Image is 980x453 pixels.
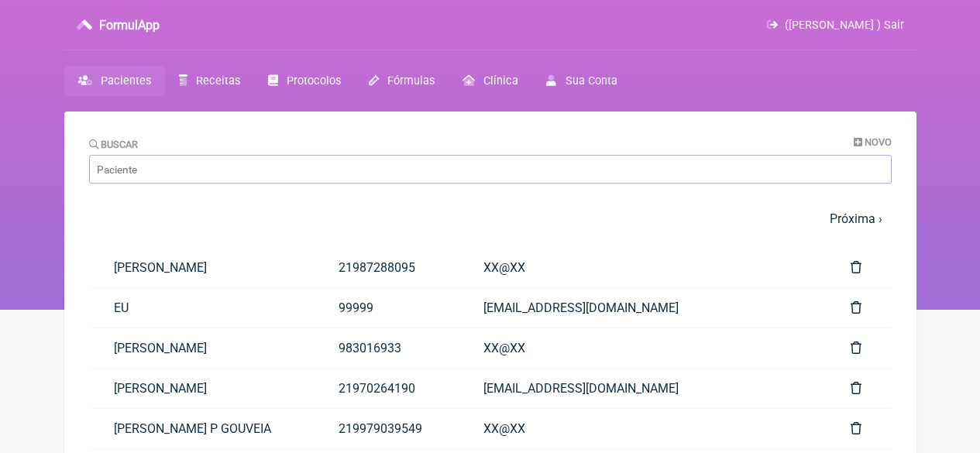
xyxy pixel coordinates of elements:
[449,66,532,96] a: Clínica
[314,248,459,287] a: 21987288095
[854,136,892,148] a: Novo
[459,369,826,408] a: [EMAIL_ADDRESS][DOMAIN_NAME]
[89,328,314,368] a: [PERSON_NAME]
[314,288,459,328] a: 99999
[89,248,314,287] a: [PERSON_NAME]
[89,155,892,184] input: Paciente
[89,288,314,328] a: EU
[459,288,826,328] a: [EMAIL_ADDRESS][DOMAIN_NAME]
[101,74,151,88] span: Pacientes
[865,136,892,148] span: Novo
[459,248,826,287] a: XX@XX
[830,211,882,226] a: Próxima ›
[767,19,903,32] a: ([PERSON_NAME] ) Sair
[165,66,254,96] a: Receitas
[89,409,314,448] a: [PERSON_NAME] P GOUVEIA
[64,66,165,96] a: Pacientes
[254,66,355,96] a: Protocolos
[314,328,459,368] a: 983016933
[89,139,139,150] label: Buscar
[196,74,240,88] span: Receitas
[387,74,435,88] span: Fórmulas
[483,74,518,88] span: Clínica
[785,19,904,32] span: ([PERSON_NAME] ) Sair
[314,409,459,448] a: 219979039549
[89,369,314,408] a: [PERSON_NAME]
[99,18,160,33] h3: FormulApp
[459,328,826,368] a: XX@XX
[532,66,631,96] a: Sua Conta
[355,66,449,96] a: Fórmulas
[287,74,341,88] span: Protocolos
[459,409,826,448] a: XX@XX
[314,369,459,408] a: 21970264190
[89,202,892,235] nav: pager
[566,74,617,88] span: Sua Conta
